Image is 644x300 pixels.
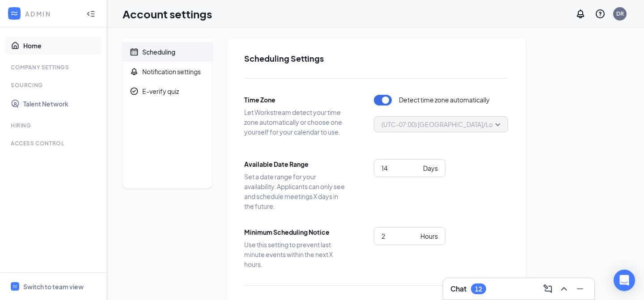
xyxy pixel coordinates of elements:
svg: WorkstreamLogo [10,9,19,18]
svg: Minimize [575,283,585,294]
a: Talent Network [23,95,100,113]
h1: Account settings [123,6,212,21]
div: E-verify quiz [142,87,179,96]
svg: ComposeMessage [542,283,553,294]
a: CalendarScheduling [123,42,212,62]
svg: QuestionInfo [595,8,606,19]
span: Time Zone [244,95,347,105]
div: DR [616,10,624,17]
span: Detect time zone automatically [399,95,490,106]
h2: Scheduling Settings [244,53,508,64]
span: (UTC-07:00) [GEOGRAPHIC_DATA]/Los_Angeles - Pacific Time [381,118,563,131]
div: Sourcing [11,81,98,89]
svg: Calendar [130,47,139,56]
a: Home [23,37,100,55]
svg: CheckmarkCircle [130,87,139,96]
div: Switch to team view [23,282,84,291]
svg: WorkstreamLogo [12,283,18,289]
div: Days [423,163,438,173]
div: ADMIN [25,9,78,18]
svg: Notifications [575,8,586,19]
div: Hours [420,231,438,241]
button: Minimize [573,282,587,296]
div: 12 [475,285,482,293]
svg: Bell [130,67,139,76]
span: Let Workstream detect your time zone automatically or choose one yourself for your calendar to use. [244,107,347,137]
div: Hiring [11,122,98,129]
span: Use this setting to prevent last minute events within the next X hours. [244,240,347,269]
svg: ChevronUp [559,283,569,294]
a: BellNotification settings [123,62,212,81]
div: Scheduling [142,47,175,56]
span: Available Date Range [244,159,347,169]
button: ComposeMessage [541,282,555,296]
div: Open Intercom Messenger [614,270,635,291]
h3: Chat [450,284,466,294]
svg: Collapse [86,9,95,18]
a: CheckmarkCircleE-verify quiz [123,81,212,101]
div: Access control [11,139,98,147]
span: Minimum Scheduling Notice [244,227,347,237]
button: ChevronUp [557,282,571,296]
span: Set a date range for your availability. Applicants can only see and schedule meetings X days in t... [244,172,347,211]
div: Notification settings [142,67,201,76]
div: Company Settings [11,63,98,71]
